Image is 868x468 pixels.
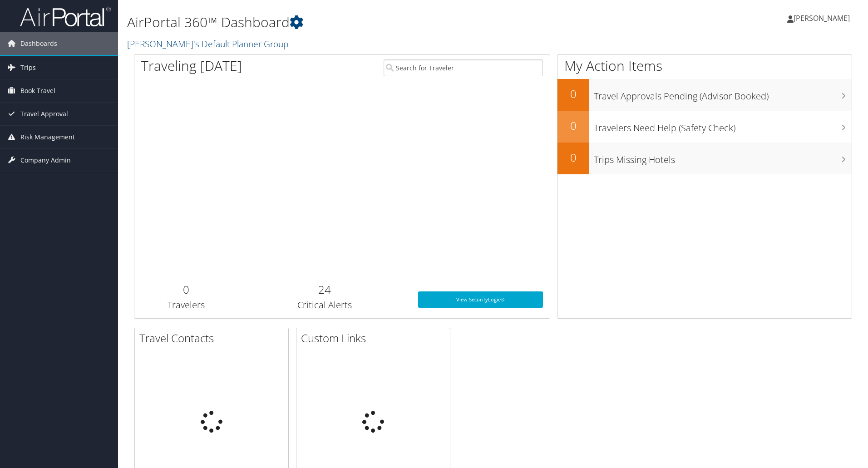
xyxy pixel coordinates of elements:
[418,291,543,308] a: View SecurityLogic®
[20,56,36,79] span: Trips
[384,59,543,76] input: Search for Traveler
[20,32,57,55] span: Dashboards
[141,299,232,311] h3: Travelers
[557,118,589,133] h2: 0
[594,149,852,166] h3: Trips Missing Hotels
[594,117,852,134] h3: Travelers Need Help (Safety Check)
[557,79,852,111] a: 0Travel Approvals Pending (Advisor Booked)
[557,150,589,165] h2: 0
[20,126,75,148] span: Risk Management
[557,111,852,143] a: 0Travelers Need Help (Safety Check)
[557,86,589,102] h2: 0
[127,38,291,50] a: [PERSON_NAME]'s Default Planner Group
[794,13,850,23] span: [PERSON_NAME]
[20,79,55,102] span: Book Travel
[245,299,404,311] h3: Critical Alerts
[20,149,71,172] span: Company Admin
[141,56,242,75] h1: Traveling [DATE]
[557,143,852,174] a: 0Trips Missing Hotels
[594,85,852,103] h3: Travel Approvals Pending (Advisor Booked)
[557,56,852,75] h1: My Action Items
[301,330,450,346] h2: Custom Links
[245,282,404,297] h2: 24
[20,103,68,125] span: Travel Approval
[127,13,615,32] h1: AirPortal 360™ Dashboard
[787,5,859,32] a: [PERSON_NAME]
[20,6,111,27] img: airportal-logo.png
[141,282,232,297] h2: 0
[139,330,288,346] h2: Travel Contacts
